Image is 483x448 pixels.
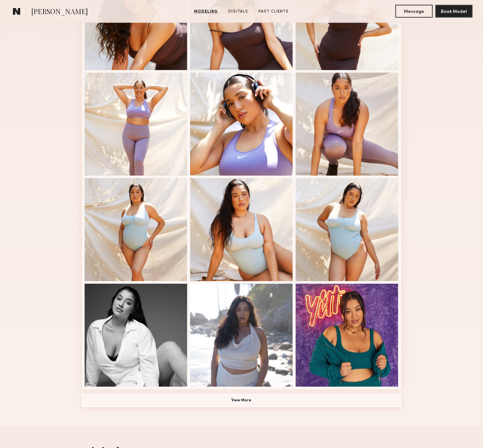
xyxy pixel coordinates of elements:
[435,8,473,14] a: Book Model
[31,6,88,18] span: [PERSON_NAME]
[82,394,401,407] button: View More
[395,5,433,18] button: Message
[435,5,473,18] button: Book Model
[226,9,251,14] a: Digitals
[192,9,221,14] a: Modeling
[256,9,292,14] a: Past Clients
